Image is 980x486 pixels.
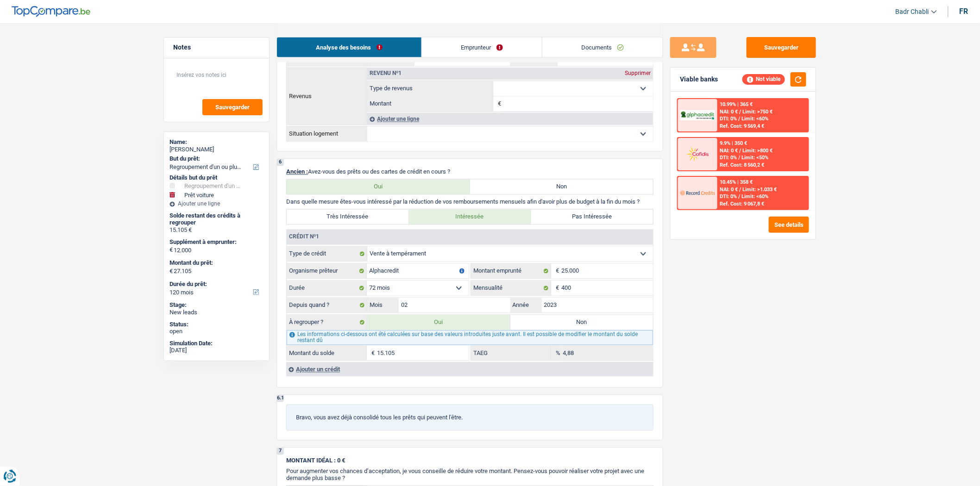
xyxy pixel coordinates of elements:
button: Sauvegarder [747,37,816,58]
img: Cofidis [680,145,715,162]
div: 10.99% | 365 € [720,101,753,107]
th: Situation logement [287,126,367,142]
a: Analyse des besoins [277,37,421,57]
span: € [493,97,503,112]
span: Ancien : [286,168,308,175]
label: Depuis quand ? [287,298,367,313]
span: € [170,268,173,275]
span: / [739,116,741,122]
span: % [551,346,563,361]
label: À regrouper ? [287,315,367,330]
span: / [740,187,741,193]
div: 10.45% | 358 € [720,179,753,185]
label: Non [470,180,653,194]
label: But du prêt: [170,155,262,162]
img: AlphaCredit [680,110,715,121]
label: Non [510,315,653,330]
div: Ajouter une ligne [170,200,264,207]
label: Mois [367,298,399,313]
div: 6 [277,159,284,166]
span: Sauvegarder [215,104,250,110]
label: Durée [287,281,367,296]
div: Détails but du prêt [170,174,264,181]
div: Status: [170,321,264,328]
img: TopCompare Logo [12,6,90,17]
div: 7 [277,448,284,455]
button: Sauvegarder [202,99,263,115]
h5: Notes [173,44,260,51]
span: DTI: 0% [720,116,737,122]
label: Type de crédit [287,247,367,262]
span: DTI: 0% [720,193,737,199]
span: Badr Chabli [896,8,929,16]
span: / [740,148,741,154]
label: Oui [287,180,470,194]
span: € [551,264,561,279]
label: Type de revenus [367,81,493,96]
div: Ref. Cost: 9 569,4 € [720,123,765,129]
span: NAI: 0 € [720,109,738,115]
div: Supprimer [622,71,653,76]
input: MM [399,298,510,313]
span: NAI: 0 € [720,148,738,154]
label: Montant du solde [287,346,367,361]
div: [PERSON_NAME] [170,146,264,153]
div: Ref. Cost: 9 067,8 € [720,201,765,207]
p: Avez-vous des prêts ou des cartes de crédit en cours ? [286,168,653,175]
span: / [739,193,741,199]
label: Montant du prêt: [170,259,262,267]
label: Durée du prêt: [170,280,262,288]
span: NAI: 0 € [720,187,738,193]
label: Intéressée [409,210,531,224]
label: Montant [367,97,493,112]
div: Ref. Cost: 8 560,2 € [720,162,765,168]
div: Stage: [170,301,264,309]
a: Emprunteur [422,37,542,57]
div: open [170,328,264,335]
a: Badr Chabli [888,4,937,19]
span: € [551,281,561,296]
div: fr [960,7,968,16]
div: Revenu nº1 [367,71,404,76]
p: Dans quelle mesure êtes-vous intéressé par la réduction de vos remboursements mensuels afin d'avo... [286,199,653,206]
span: Limit: >1.033 € [743,187,777,193]
span: € [170,246,173,254]
div: Viable banks [680,75,718,83]
span: MONTANT IDÉAL : 0 € [286,457,345,464]
input: AAAA [542,298,653,313]
div: Simulation Date: [170,340,264,347]
a: Documents [542,37,663,57]
div: Ajouter une ligne [367,113,653,125]
div: Not viable [742,74,785,84]
label: Oui [367,315,510,330]
th: Revenus [287,68,367,125]
label: Montant emprunté [471,264,551,279]
span: Limit: <50% [742,155,769,161]
img: Record Credits [680,184,715,201]
div: Crédit nº1 [287,234,321,240]
div: 6.1 [277,395,284,402]
span: DTI: 0% [720,155,737,161]
div: Les informations ci-dessous ont été calculées sur base des valeurs introduites juste avant. Il es... [287,330,653,345]
p: Bravo, vous avez déjà consolidé tous les prêts qui peuvent l'être. [296,414,644,421]
label: Pas Intéressée [531,210,653,224]
div: 15.105 € [170,226,264,234]
span: / [740,109,741,115]
label: Organisme prêteur [287,264,367,279]
span: Pour augmenter vos chances d’acceptation, je vous conseille de réduire votre montant. Pensez-vous... [286,468,644,482]
div: New leads [170,309,264,316]
span: / [739,155,741,161]
span: Limit: <60% [742,116,769,122]
label: Très Intéressée [287,210,409,224]
span: Limit: >750 € [743,109,773,115]
div: Name: [170,138,264,146]
label: Année [510,298,542,313]
span: € [367,346,377,361]
label: TAEG [471,346,551,361]
span: Limit: <60% [742,193,769,199]
label: Mensualité [471,281,551,296]
label: Supplément à emprunter: [170,238,262,246]
div: Ajouter un crédit [286,362,653,376]
span: Limit: >800 € [743,148,773,154]
div: [DATE] [170,347,264,354]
